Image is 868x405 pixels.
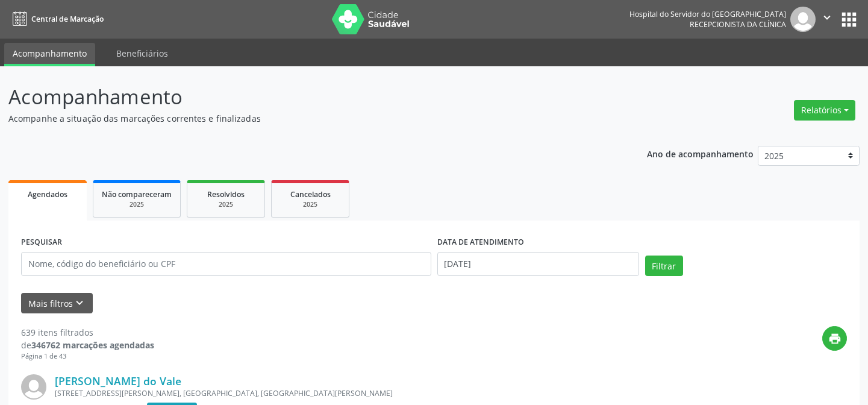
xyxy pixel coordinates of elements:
[73,297,86,310] i: keyboard_arrow_down
[437,252,639,276] input: Selecione um intervalo
[790,7,816,32] img: img
[55,374,181,388] a: [PERSON_NAME] do Vale
[28,189,67,199] span: Agendados
[31,14,104,24] span: Central de Marcação
[21,339,154,351] div: de
[108,43,176,64] a: Beneficiários
[816,7,838,32] button: 
[647,146,754,161] p: Ano de acompanhamento
[645,256,683,276] button: Filtrar
[822,326,847,351] button: print
[280,200,340,209] div: 2025
[629,9,786,19] div: Hospital do Servidor do [GEOGRAPHIC_DATA]
[437,233,524,252] label: DATA DE ATENDIMENTO
[21,326,154,339] div: 639 itens filtrados
[290,189,331,199] span: Cancelados
[55,388,666,398] div: [STREET_ADDRESS][PERSON_NAME], [GEOGRAPHIC_DATA], [GEOGRAPHIC_DATA][PERSON_NAME]
[31,339,154,351] strong: 346762 marcações agendadas
[794,100,855,121] button: Relatórios
[102,200,172,209] div: 2025
[4,43,95,66] a: Acompanhamento
[8,82,604,112] p: Acompanhamento
[207,189,245,199] span: Resolvidos
[690,19,786,30] span: Recepcionista da clínica
[820,11,834,24] i: 
[21,252,431,276] input: Nome, código do beneficiário ou CPF
[102,189,172,199] span: Não compareceram
[21,233,62,252] label: PESQUISAR
[21,374,46,400] img: img
[838,9,860,30] button: apps
[828,332,841,345] i: print
[8,9,104,29] a: Central de Marcação
[21,351,154,362] div: Página 1 de 43
[21,293,93,314] button: Mais filtroskeyboard_arrow_down
[196,200,256,209] div: 2025
[8,112,604,125] p: Acompanhe a situação das marcações correntes e finalizadas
